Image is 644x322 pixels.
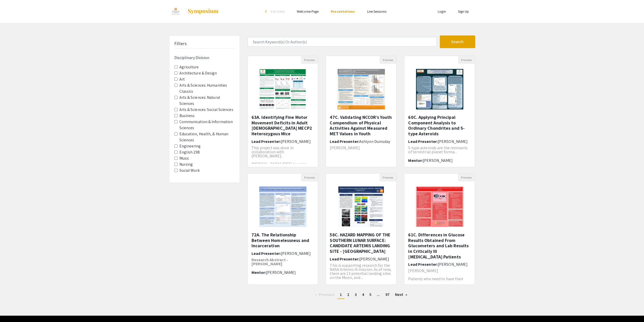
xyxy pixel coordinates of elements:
[281,251,311,256] span: [PERSON_NAME]
[252,146,314,158] p: This project was done in collaboration with [PERSON_NAME].
[423,158,453,163] span: [PERSON_NAME]
[174,55,235,60] h6: Disciplinary Division
[326,56,397,167] div: Open Presentation <p>47C. Validating NCCOR’s Youth Compendium of Physical Activities Against Meas...
[4,299,22,318] iframe: Chat
[179,70,217,76] label: Architecture & Design
[179,149,200,155] label: English 298
[265,10,268,13] div: arrow_back_ios
[179,119,235,131] label: Communication & Information Sciences
[367,9,386,14] a: Live Sessions
[385,292,390,297] span: 97
[297,9,319,14] a: Welcome Page
[179,143,201,149] label: Engineering
[458,174,475,181] button: Preview
[333,181,389,232] img: <p>58C. HAZARD MAPPING OF THE SOUTHERN LUNAR SURFACE: CANDIDATE ARTEMIS LANDING SITE - MALAPERT M...
[359,139,390,144] span: Ashlynn Dumsday
[408,139,471,144] h6: Lead Presenter:
[301,174,318,181] button: Preview
[252,251,314,256] h6: Lead Presenter:
[359,256,389,262] span: [PERSON_NAME]
[301,56,318,64] button: Preview
[179,155,189,161] label: Music
[252,162,314,170] p: [MEDICAL_DATA] (RTT) is a rare neuropsychiatric disorder that...
[330,146,392,150] p: [PERSON_NAME]
[377,292,380,297] span: ...
[174,41,187,46] h5: Filters
[179,113,195,119] label: Business
[333,64,390,115] img: <p>47C. Validating NCCOR’s Youth Compendium of Physical Activities Against Measured MET Values in...
[355,292,357,297] span: 3
[254,64,311,115] img: <p>63A. Identifying Fine Motor Movement Deficits in Adult Female MECP2 Heterozygous Mice</p>
[252,270,266,275] span: Mentor:
[281,139,311,144] span: [PERSON_NAME]
[252,257,288,267] strong: Research Abstract - [PERSON_NAME]
[458,56,475,64] button: Preview
[411,64,468,115] img: <p>60C. Applying Principal Component Analysis to Ordinary Chondrites and S-type Asteroids</p>
[247,291,475,299] ul: Pagination
[169,5,182,18] img: EUReCA 2024
[330,232,392,254] h5: 58C. HAZARD MAPPING OF THE SOUTHERN LUNAR SURFACE: CANDIDATE ARTEMIS LANDING SITE - [GEOGRAPHIC_D...
[380,56,396,64] button: Preview
[340,292,342,297] span: 1
[408,276,463,286] span: Patients who need to have their blood...
[438,9,446,14] a: Login
[408,262,471,267] h6: Lead Presenter:
[408,269,471,273] p: [PERSON_NAME]
[247,37,437,47] input: Search Keyword(s) Or Author(s)
[362,292,364,297] span: 4
[369,292,371,297] span: 5
[179,82,235,94] label: Arts & Sciences: Humanities Classics
[252,232,314,249] h5: 72A. The Relationship Between Homelessness and Incarceration
[411,181,468,232] img: <p>61C. Differences in Glucose Results Obtained From Glucometers and Lab Results in Critically Il...
[326,173,397,285] div: Open Presentation <p>58C. HAZARD MAPPING OF THE SOUTHERN LUNAR SURFACE: CANDIDATE ARTEMIS LANDING...
[271,9,285,14] span: Exit Event
[330,139,392,144] h6: Lead Presenter:
[169,5,219,18] a: EUReCA 2024
[247,56,318,167] div: Open Presentation <p>63A. Identifying Fine Motor Movement Deficits in Adult Female MECP2 Heterozy...
[330,115,392,136] h5: 47C. Validating NCCOR’s Youth Compendium of Physical Activities Against Measured MET Values in Youth
[438,139,468,144] span: [PERSON_NAME]
[266,270,296,275] span: [PERSON_NAME]
[179,131,235,143] label: Education, Health, & Human Sciences
[404,173,475,285] div: Open Presentation <p>61C. Differences in Glucose Results Obtained From Glucometers and Lab Result...
[187,8,219,14] img: Symposium by ForagerOne
[247,173,318,285] div: Open Presentation <p>72A. The Relationship Between Homelessness and Incarceration </p>
[254,181,311,232] img: <p>72A. The Relationship Between Homelessness and Incarceration </p>
[179,107,233,113] label: Arts & Sciences: Social Sciences
[330,263,392,280] p: This is supporting research for the NASA Artemis III mission. As of now, there are 13 potential l...
[392,291,410,298] a: Next page
[404,56,475,167] div: Open Presentation <p>60C. Applying Principal Component Analysis to Ordinary Chondrites and S-type...
[408,232,471,259] h5: 61C. Differences in Glucose Results Obtained From Glucometers and Lab Results in Critically Ill [...
[179,161,193,167] label: Nursing
[408,145,467,155] span: S-type asteroids are the remnants of terrestrial planet forma...
[408,158,423,163] span: Mentor:
[330,257,392,261] h6: Lead Presenter:
[380,174,396,181] button: Preview
[252,139,314,144] h6: Lead Presenter:
[179,167,200,174] label: Social Work
[179,64,199,70] label: Agriculture
[347,292,349,297] span: 2
[458,9,469,14] a: Sign Up
[408,115,471,136] h5: 60C. Applying Principal Component Analysis to Ordinary Chondrites and S-type Asteroids
[440,35,475,48] button: Search
[179,94,235,107] label: Arts & Sciences: Natural Sciences
[252,115,314,136] h5: 63A. Identifying Fine Motor Movement Deficits in Adult [DEMOGRAPHIC_DATA] MECP2 Heterozygous Mice
[319,292,335,297] span: Previous
[331,9,355,14] a: Presentations
[179,76,185,82] label: Art
[438,262,468,267] span: [PERSON_NAME]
